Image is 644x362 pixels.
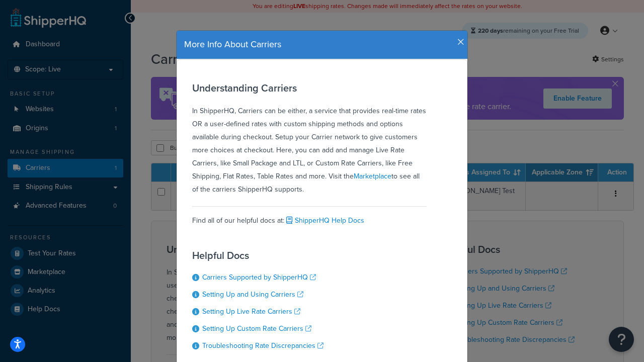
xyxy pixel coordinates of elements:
h4: More Info About Carriers [184,38,460,51]
a: Marketplace [354,171,391,182]
a: Setting Up Live Rate Carriers [202,306,300,317]
a: ShipperHQ Help Docs [284,215,364,226]
a: Setting Up and Using Carriers [202,289,303,300]
div: Find all of our helpful docs at: [192,206,427,227]
h3: Understanding Carriers [192,82,427,94]
h3: Helpful Docs [192,250,324,261]
a: Setting Up Custom Rate Carriers [202,323,311,334]
a: Carriers Supported by ShipperHQ [202,272,316,283]
a: Troubleshooting Rate Discrepancies [202,340,324,351]
div: In ShipperHQ, Carriers can be either, a service that provides real-time rates OR a user-defined r... [192,82,427,196]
